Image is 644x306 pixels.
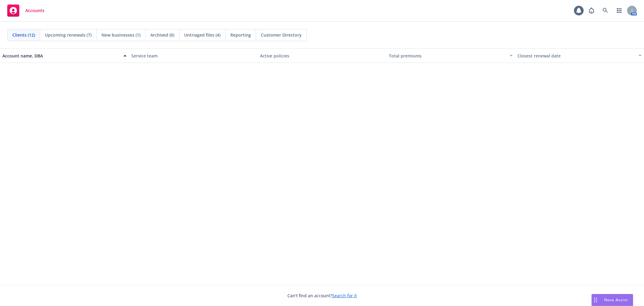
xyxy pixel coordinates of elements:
span: Reporting [230,32,251,38]
span: New businesses (1) [101,32,140,38]
div: Drag to move [592,294,599,306]
a: Report a Bug [585,5,598,17]
span: Upcoming renewals (7) [45,32,91,38]
div: Active policies [260,53,384,59]
span: Clients (12) [12,32,35,38]
div: Total premiums [389,53,506,59]
a: Accounts [5,2,47,19]
span: Accounts [25,8,44,13]
a: Search for it [332,293,357,298]
button: Total premiums [386,48,515,63]
button: Nova Assist [591,294,633,306]
span: Archived (0) [150,32,174,38]
span: Untriaged files (4) [184,32,220,38]
span: Nova Assist [604,297,628,302]
div: Account name, DBA [2,53,120,59]
div: Closest renewal date [517,53,635,59]
button: Closest renewal date [515,48,644,63]
span: Can't find an account? [287,292,357,299]
a: Search [599,5,611,17]
a: Switch app [613,5,625,17]
span: Customer Directory [261,32,302,38]
button: Service team [129,48,258,63]
div: Service team [131,53,255,59]
button: Active policies [258,48,386,63]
